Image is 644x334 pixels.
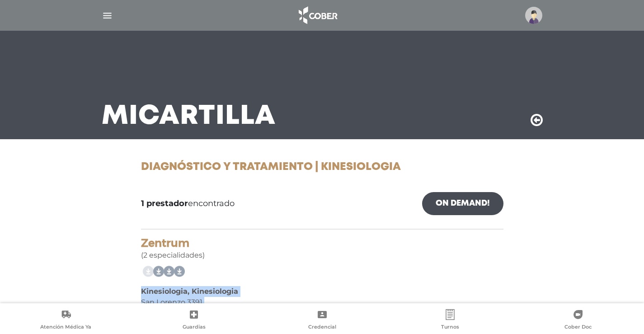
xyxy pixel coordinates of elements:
[141,237,503,250] h4: Zentrum
[141,198,188,208] b: 1 prestador
[422,192,503,215] a: On Demand!
[141,161,503,174] h1: Diagnóstico y Tratamiento | Kinesiologia
[441,324,459,332] span: Turnos
[258,309,386,332] a: Credencial
[564,324,592,332] span: Cober Doc
[102,10,113,21] img: Cober_menu-lines-white.svg
[141,198,235,210] span: encontrado
[525,7,542,24] img: profile-placeholder.svg
[40,324,91,332] span: Atención Médica Ya
[2,309,130,332] a: Atención Médica Ya
[183,324,206,332] span: Guardias
[141,297,503,308] div: San Lorenzo 3391
[514,309,642,332] a: Cober Doc
[141,287,238,296] b: Kinesiologia, Kinesiologia
[130,309,258,332] a: Guardias
[386,309,514,332] a: Turnos
[294,5,341,26] img: logo_cober_home-white.png
[308,324,336,332] span: Credencial
[141,237,503,261] div: (2 especialidades)
[102,105,276,128] h3: Mi Cartilla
